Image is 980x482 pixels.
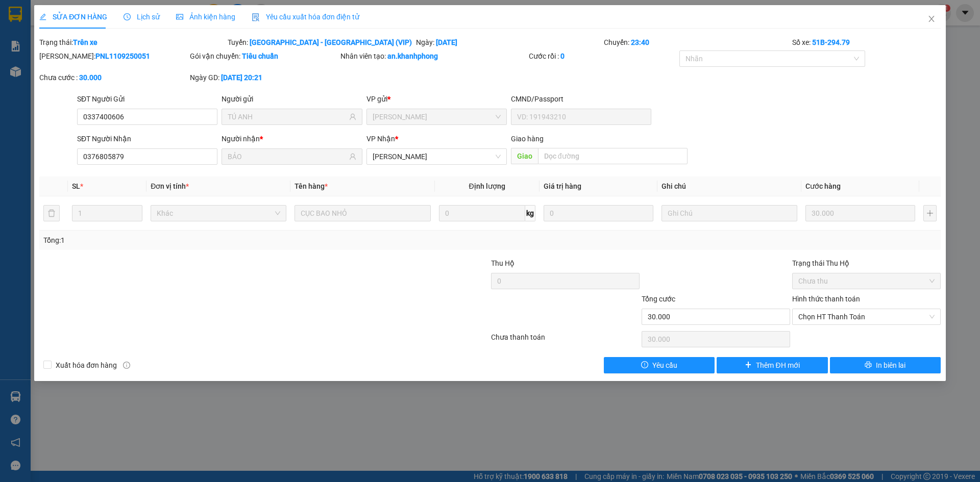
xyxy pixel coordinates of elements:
[511,148,538,164] span: Giao
[511,93,651,105] div: CMND/Passport
[560,52,565,60] b: 0
[295,205,430,221] input: VD: Bàn, Ghế
[511,135,544,143] span: Giao hàng
[349,153,356,160] span: user
[544,205,653,221] input: 0
[490,332,641,349] div: Chưa thanh toán
[227,37,415,48] div: Tuyến:
[792,295,860,303] label: Hình thức thanh toán
[250,38,412,46] b: [GEOGRAPHIC_DATA] - [GEOGRAPHIC_DATA] (VIP)
[86,48,140,61] li: (c) 2017
[39,72,188,83] div: Chưa cước :
[111,13,135,37] img: logo.jpg
[544,182,581,190] span: Giá trị hàng
[641,361,648,369] span: exclamation-circle
[349,113,356,120] span: user
[791,37,942,48] div: Số xe:
[865,361,872,369] span: printer
[830,357,941,373] button: printerIn biên lai
[366,135,395,143] span: VP Nhận
[917,5,946,34] button: Close
[39,13,46,20] span: edit
[190,50,338,62] div: Gói vận chuyển:
[923,205,937,221] button: plus
[792,258,941,269] div: Trạng thái Thu Hộ
[86,39,140,47] b: [DOMAIN_NAME]
[13,13,64,64] img: logo.jpg
[798,273,935,289] span: Chưa thu
[631,38,649,46] b: 23:40
[252,13,359,21] span: Yêu cầu xuất hóa đơn điện tử
[745,361,752,369] span: plus
[604,357,715,373] button: exclamation-circleYêu cầu
[340,50,527,62] div: Nhân viên tạo:
[927,15,936,23] span: close
[798,309,935,324] span: Chọn HT Thanh Toán
[39,13,107,21] span: SỬA ĐƠN HÀNG
[373,109,501,124] span: Phạm Ngũ Lão
[72,182,80,190] span: SL
[525,205,535,221] span: kg
[176,13,235,21] span: Ảnh kiện hàng
[66,15,98,81] b: BIÊN NHẬN GỬI HÀNG
[123,362,130,369] span: info-circle
[242,52,278,60] b: Tiêu chuẩn
[373,149,501,164] span: Phạm Ngũ Lão
[95,52,150,60] b: PNL1109250051
[228,151,347,162] input: Tên người nhận
[717,357,827,373] button: plusThêm ĐH mới
[79,73,102,82] b: 30.000
[43,235,378,246] div: Tổng: 1
[756,360,799,371] span: Thêm ĐH mới
[436,38,457,46] b: [DATE]
[228,111,347,122] input: Tên người gửi
[176,13,183,20] span: picture
[13,66,58,114] b: [PERSON_NAME]
[77,93,217,105] div: SĐT Người Gửi
[415,37,603,48] div: Ngày:
[190,72,338,83] div: Ngày GD:
[252,13,260,21] img: icon
[812,38,850,46] b: 51B-294.79
[157,206,280,221] span: Khác
[124,13,160,21] span: Lịch sử
[222,93,362,105] div: Người gửi
[805,205,915,221] input: 0
[805,182,841,190] span: Cước hàng
[661,205,797,221] input: Ghi Chú
[52,360,121,371] span: Xuất hóa đơn hàng
[469,182,505,190] span: Định lượng
[43,205,60,221] button: delete
[38,37,227,48] div: Trạng thái:
[387,52,438,60] b: an.khanhphong
[151,182,189,190] span: Đơn vị tính
[511,109,651,125] input: VD: 191943210
[366,93,507,105] div: VP gửi
[652,360,677,371] span: Yêu cầu
[603,37,791,48] div: Chuyến:
[657,176,801,196] th: Ghi chú
[642,295,675,303] span: Tổng cước
[491,259,514,267] span: Thu Hộ
[221,73,262,82] b: [DATE] 20:21
[73,38,97,46] b: Trên xe
[124,13,131,20] span: clock-circle
[222,133,362,144] div: Người nhận
[39,50,188,62] div: [PERSON_NAME]:
[538,148,688,164] input: Dọc đường
[77,133,217,144] div: SĐT Người Nhận
[876,360,905,371] span: In biên lai
[529,50,677,62] div: Cước rồi :
[295,182,328,190] span: Tên hàng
